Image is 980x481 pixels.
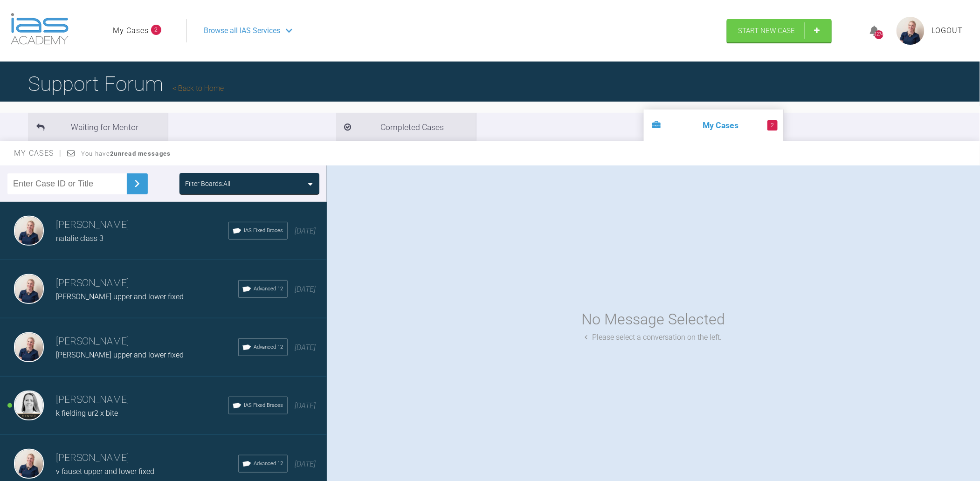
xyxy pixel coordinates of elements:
strong: 2 unread messages [110,150,171,157]
li: Waiting for Mentor [28,113,168,141]
img: Olivia Nixon [14,274,44,304]
span: My Cases [14,149,62,158]
span: [DATE] [295,460,316,468]
div: No Message Selected [581,308,725,331]
h3: [PERSON_NAME] [56,217,228,233]
a: Back to Home [173,84,224,93]
h3: [PERSON_NAME] [56,275,238,291]
li: Completed Cases [336,113,476,141]
span: [PERSON_NAME] upper and lower fixed [56,350,184,359]
img: Olivia Nixon [14,332,44,362]
span: natalie class 3 [56,234,104,243]
span: 2 [151,25,161,35]
span: Browse all IAS Services [204,25,280,37]
img: chevronRight.28bd32b0.svg [130,176,145,191]
div: Please select a conversation on the left. [585,331,722,344]
span: Advanced 12 [254,285,283,293]
span: [DATE] [295,227,316,235]
h3: [PERSON_NAME] [56,450,238,466]
img: Olivia Nixon [14,216,44,246]
span: v fauset upper and lower fixed [56,467,154,476]
span: Advanced 12 [254,343,283,351]
h3: [PERSON_NAME] [56,334,238,350]
a: Logout [932,25,963,37]
span: [DATE] [295,285,316,294]
h1: Support Forum [28,68,224,100]
span: [PERSON_NAME] upper and lower fixed [56,292,184,301]
img: Olivia Nixon [14,449,44,479]
h3: [PERSON_NAME] [56,392,228,408]
img: logo-light.3e3ef733.png [11,13,69,45]
span: 2 [767,120,778,131]
img: profile.png [897,17,925,45]
a: Start New Case [727,19,832,42]
div: 1274 [875,30,883,39]
span: Advanced 12 [254,460,283,468]
span: [DATE] [295,401,316,410]
input: Enter Case ID or Title [7,173,127,194]
a: My Cases [113,25,149,37]
div: Filter Boards: All [185,179,230,189]
span: k fielding ur2 x bite [56,409,118,418]
span: IAS Fixed Braces [244,401,283,410]
span: You have [81,150,171,157]
span: [DATE] [295,343,316,352]
span: IAS Fixed Braces [244,227,283,235]
li: My Cases [644,110,784,141]
span: Start New Case [738,27,795,35]
img: Emma Dougherty [14,391,44,420]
